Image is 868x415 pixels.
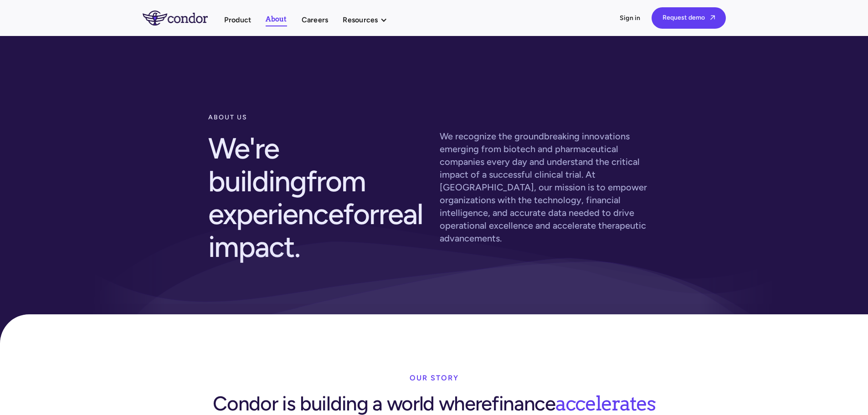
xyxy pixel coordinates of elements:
span:  [710,15,715,20]
a: Request demo [652,7,726,29]
a: Sign in [620,14,641,23]
a: Product [224,14,252,26]
div: Resources [343,14,378,26]
a: About [266,13,287,26]
div: about us [208,108,429,127]
a: home [143,10,224,25]
span: from experience [208,164,366,231]
span: real impact. [208,196,423,264]
a: Careers [302,14,329,26]
h2: We're building for [208,127,429,269]
div: our story [410,369,459,387]
p: We recognize the groundbreaking innovations emerging from biotech and pharmaceutical companies ev... [440,130,660,245]
div: Resources [343,14,396,26]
